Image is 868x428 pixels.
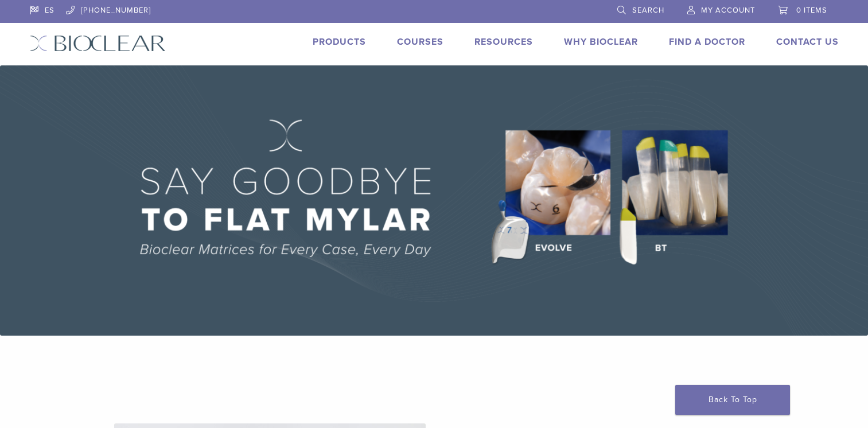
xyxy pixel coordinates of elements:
[796,6,827,15] span: 0 items
[669,36,745,48] a: Find A Doctor
[30,35,166,52] img: Bioclear
[397,36,443,48] a: Courses
[701,6,755,15] span: My Account
[564,36,638,48] a: Why Bioclear
[776,36,839,48] a: Contact Us
[632,6,664,15] span: Search
[474,36,533,48] a: Resources
[313,36,366,48] a: Products
[675,385,790,415] a: Back To Top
